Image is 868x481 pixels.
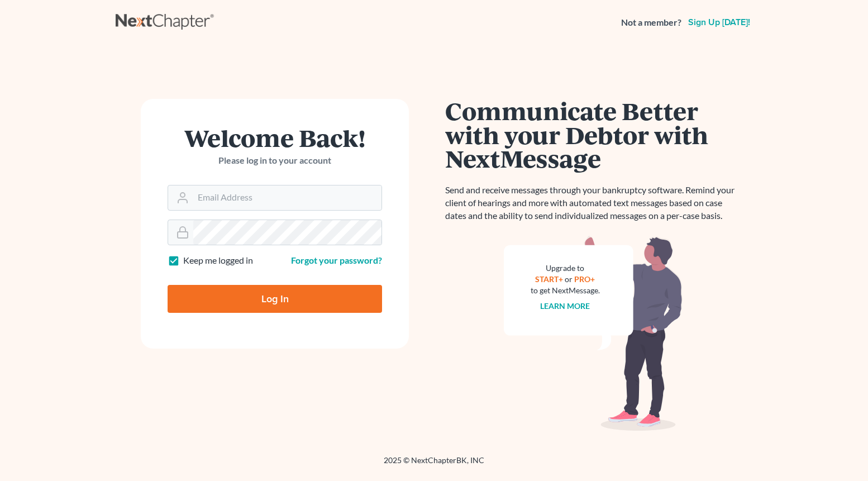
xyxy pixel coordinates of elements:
[686,18,752,27] a: Sign up [DATE]!
[193,185,381,210] input: Email Address
[168,154,382,167] p: Please log in to your account
[445,99,741,170] h1: Communicate Better with your Debtor with NextMessage
[621,16,681,29] strong: Not a member?
[575,274,595,284] a: PRO+
[116,455,752,475] div: 2025 © NextChapterBK, INC
[504,236,683,431] img: nextmessage_bg-59042aed3d76b12b5cd301f8e5b87938c9018125f34e5fa2b7a6b67550977c72.svg
[531,285,600,296] div: to get NextMessage.
[541,301,590,311] a: Learn more
[536,274,564,284] a: START+
[168,126,382,150] h1: Welcome Back!
[565,274,573,284] span: or
[445,184,741,222] p: Send and receive messages through your bankruptcy software. Remind your client of hearings and mo...
[531,263,600,274] div: Upgrade to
